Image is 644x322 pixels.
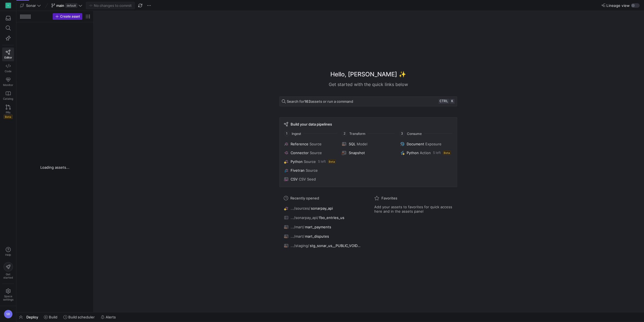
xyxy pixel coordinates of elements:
[2,260,14,281] button: Getstarted
[291,215,319,220] span: .../sonarpay_api/
[2,61,14,75] a: Code
[283,242,363,249] button: .../staging/stg_sonar_us__PUBLIC_VOIDED_PAYMENTS
[19,2,42,9] button: Sonar
[279,81,457,88] div: Get started with the quick links below
[283,158,338,165] button: PythonSource5 leftBeta
[291,142,308,146] span: Reference
[606,3,630,8] span: Lineage view
[283,176,338,182] button: CSVCSV Seed
[65,3,77,8] span: default
[291,177,298,181] span: CSV
[291,225,304,229] span: .../mart/
[49,315,57,319] span: Build
[2,308,14,320] button: SB
[291,168,305,173] span: Fivetran
[348,142,355,146] span: SQL
[3,83,13,87] span: Monitor
[328,159,336,164] span: Beta
[341,149,395,156] button: Snapshot
[425,142,441,146] span: Exposure
[283,167,338,174] button: FivetranSource
[16,22,93,312] div: Loading assets...
[2,245,14,259] button: Help
[348,151,365,155] span: Snapshot
[279,96,457,106] button: Search for163assets or run a commandctrlk
[53,13,82,20] button: Create asset
[26,3,36,8] span: Sonar
[306,168,318,173] span: Source
[420,151,431,155] span: Action
[291,122,332,126] span: Build your data pipelines
[4,56,12,59] span: Editor
[399,149,454,156] button: PythonAction5 leftBeta
[291,159,303,164] span: Python
[5,70,12,73] span: Code
[283,233,363,240] button: .../mart/mart_disputes
[61,312,97,322] button: Build scheduler
[2,1,14,10] a: S
[98,312,118,322] button: Alerts
[299,177,316,181] span: CSV Seed
[305,225,331,229] span: mart_payments
[287,99,353,104] span: Search for assets or run a command
[438,99,449,104] kbd: ctrl
[290,196,319,200] span: Recently opened
[41,312,60,322] button: Build
[318,160,326,163] span: 5 left
[310,151,322,155] span: Source
[283,149,338,156] button: ConnectorSource
[60,15,80,18] span: Create asset
[2,75,14,89] a: Monitor
[4,115,13,119] span: Beta
[291,206,310,210] span: .../sources/
[310,243,362,248] span: stg_sonar_us__PUBLIC_VOIDED_PAYMENTS
[106,315,116,319] span: Alerts
[6,111,10,114] span: PRs
[356,142,367,146] span: Model
[291,151,309,155] span: Connector
[56,3,64,8] span: main
[283,214,363,221] button: .../sonarpay_api/fbo_entries_us
[283,223,363,231] button: .../mart/mart_payments
[3,295,13,301] span: Space settings
[407,142,424,146] span: Document
[26,315,38,319] span: Deploy
[68,315,95,319] span: Build scheduler
[381,196,397,200] span: Favorites
[443,151,451,155] span: Beta
[3,97,13,100] span: Catalog
[283,205,363,212] button: .../sources/sonarpay_api
[450,99,455,104] kbd: k
[5,253,12,256] span: Help
[310,142,322,146] span: Source
[330,70,406,79] h1: Hello, [PERSON_NAME] ✨
[311,206,333,210] span: sonarpay_api
[2,286,14,304] a: Spacesettings
[283,141,338,147] button: ReferenceSource
[305,234,329,238] span: mart_disputes
[4,310,13,318] div: SB
[50,2,84,9] button: maindefault
[3,273,13,279] span: Get started
[2,48,14,61] a: Editor
[341,141,395,147] button: SQLModel
[433,151,441,155] span: 5 left
[291,234,304,238] span: .../mart/
[319,215,344,220] span: fbo_entries_us
[2,89,14,102] a: Catalog
[291,243,309,248] span: .../staging/
[304,99,311,104] strong: 163
[407,151,419,155] span: Python
[399,141,454,147] button: DocumentExposure
[2,102,14,121] a: PRsBeta
[304,159,316,164] span: Source
[5,3,11,8] div: S
[374,205,453,213] span: Add your assets to favorites for quick access here and in the assets panel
